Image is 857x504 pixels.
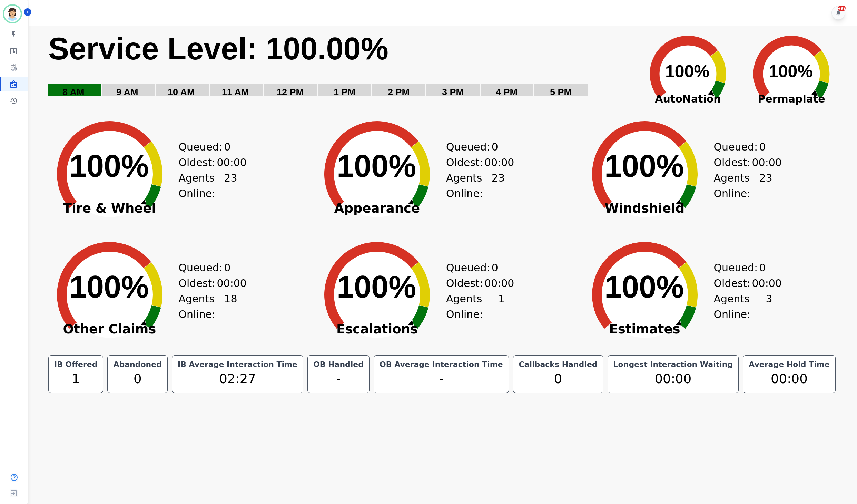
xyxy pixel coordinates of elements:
div: OB Handled [312,360,365,369]
span: 0 [759,139,766,155]
div: Queued: [714,260,766,275]
div: IB Average Interaction Time [176,360,299,369]
span: 00:00 [217,275,246,291]
div: Oldest: [714,155,766,170]
text: 100% [665,62,709,81]
svg: Service Level: 0% [48,30,632,108]
div: 00:00 [747,369,831,389]
div: Oldest: [446,275,498,291]
span: 0 [224,260,230,275]
div: Agents Online: [179,170,237,201]
div: IB Offered [53,360,99,369]
span: Escalations [308,326,446,333]
span: 0 [492,139,498,155]
div: 1 [53,369,99,389]
span: 1 [498,291,505,322]
span: Estimates [576,326,714,333]
text: 8 AM [62,87,85,97]
div: Agents Online: [446,170,505,201]
text: 3 PM [442,87,464,97]
span: 00:00 [752,275,781,291]
div: Abandoned [112,360,163,369]
div: Queued: [446,139,498,155]
span: Permaplate [740,91,843,107]
text: 1 PM [334,87,355,97]
text: 10 AM [168,87,195,97]
div: Queued: [179,139,230,155]
div: Agents Online: [179,291,237,322]
div: Longest Interaction Waiting [612,360,735,369]
span: 00:00 [484,155,514,170]
text: 100% [604,149,684,183]
div: Oldest: [179,275,230,291]
text: 2 PM [388,87,410,97]
span: 0 [759,260,766,275]
span: Tire & Wheel [41,205,179,212]
div: Oldest: [714,275,766,291]
text: 11 AM [222,87,249,97]
div: 00:00 [612,369,735,389]
span: 23 [224,170,237,201]
span: AutoNation [636,91,740,107]
span: 23 [492,170,505,201]
div: Oldest: [179,155,230,170]
div: Oldest: [446,155,498,170]
text: Service Level: 100.00% [48,31,388,66]
text: 4 PM [496,87,518,97]
span: Other Claims [41,326,179,333]
div: Agents Online: [446,291,505,322]
text: 100% [69,149,149,183]
div: +99 [838,6,846,11]
div: Agents Online: [714,291,772,322]
span: 00:00 [484,275,514,291]
div: OB Average Interaction Time [378,360,504,369]
img: Bordered avatar [4,6,21,22]
span: 0 [224,139,230,155]
div: Agents Online: [714,170,772,201]
span: 18 [224,291,237,322]
div: - [312,369,365,389]
div: 0 [518,369,599,389]
div: Queued: [446,260,498,275]
text: 100% [769,62,813,81]
div: 02:27 [176,369,299,389]
div: 0 [112,369,163,389]
div: Queued: [714,139,766,155]
text: 100% [604,270,684,304]
text: 100% [337,149,416,183]
div: Queued: [179,260,230,275]
text: 100% [69,270,149,304]
text: 9 AM [116,87,138,97]
span: 00:00 [752,155,781,170]
text: 12 PM [277,87,304,97]
div: Average Hold Time [747,360,831,369]
span: 00:00 [217,155,246,170]
text: 100% [337,270,416,304]
span: Windshield [576,205,714,212]
text: 5 PM [550,87,572,97]
div: - [378,369,504,389]
span: 3 [766,291,772,322]
div: Callbacks Handled [518,360,599,369]
span: 0 [492,260,498,275]
span: Appearance [308,205,446,212]
span: 23 [759,170,772,201]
